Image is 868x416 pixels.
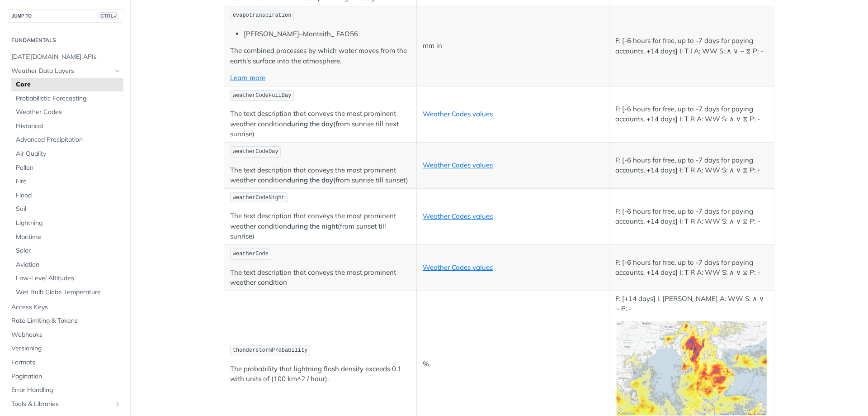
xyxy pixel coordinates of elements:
p: The text description that conveys the most prominent weather condition (from sunrise till next su... [230,109,410,139]
li: [PERSON_NAME]–Monteith_ FAO56 [244,29,410,39]
a: Core [11,78,123,91]
a: Low-Level Altitudes [11,272,123,285]
a: Tools & LibrariesShow subpages for Tools & Libraries [7,397,123,411]
span: Advanced Precipitation [16,135,121,144]
p: F: [-6 hours for free, up to -7 days for paying accounts, +14 days] I: T R A: WW S: ∧ ∨ ⧖ P: - [615,104,768,124]
span: Core [16,80,121,89]
span: Fire [16,177,121,186]
span: Historical [16,122,121,131]
a: Learn more [230,73,265,82]
span: Expand image [615,373,768,381]
a: Soil [11,202,123,216]
a: Weather Codes values [423,161,493,169]
p: The combined processes by which water moves from the earth’s surface into the atmosphere. [230,46,410,66]
strong: during the day [287,176,333,184]
a: Pollen [11,161,123,175]
a: Air Quality [11,147,123,161]
a: Flood [11,189,123,202]
strong: during the day [287,120,333,128]
span: Lightning [16,219,121,228]
a: Formats [7,356,123,369]
p: The text description that conveys the most prominent weather condition [230,268,410,288]
h2: Fundamentals [7,36,123,44]
span: Pagination [11,372,121,381]
span: evapotranspiration [233,12,292,19]
a: Pagination [7,370,123,383]
p: The text description that conveys the most prominent weather condition (from sunset till sunrise) [230,211,410,242]
span: weatherCodeDay [233,148,278,155]
p: F: [-6 hours for free, up to -7 days for paying accounts, +14 days] I: T R A: WW S: ∧ ∨ ⧖ P: - [615,155,768,176]
a: Access Keys [7,301,123,314]
span: Air Quality [16,149,121,158]
button: JUMP TOCTRL-/ [7,9,123,23]
a: Lightning [11,216,123,230]
p: mm in [423,41,603,51]
span: Maritime [16,233,121,242]
span: weatherCodeNight [233,195,285,201]
p: The probability that lightning flash density exceeds 0.1 with units of (100 km^2 / hour). [230,364,410,384]
a: Weather Data LayersHide subpages for Weather Data Layers [7,64,123,78]
span: Wet Bulb Globe Temperature [16,288,121,297]
span: Weather Data Layers [11,67,112,76]
a: Solar [11,244,123,258]
button: Hide subpages for Weather Data Layers [114,67,121,75]
span: thunderstormProbability [233,347,308,354]
span: Error Handling [11,386,121,395]
span: Flood [16,191,121,200]
a: Aviation [11,258,123,272]
span: Probabilistic Forecasting [16,94,121,103]
p: F: [-6 hours for free, up to -7 days for paying accounts, +14 days] I: T R A: WW S: ∧ ∨ ⧖ P: - [615,258,768,278]
a: Advanced Precipitation [11,133,123,147]
a: Webhooks [7,328,123,342]
a: Versioning [7,342,123,355]
a: Probabilistic Forecasting [11,92,123,105]
span: Weather Codes [16,108,121,117]
a: Historical [11,120,123,133]
a: Fire [11,175,123,188]
span: Pollen [16,163,121,172]
span: weatherCode [233,251,269,257]
a: Maritime [11,230,123,244]
span: Formats [11,358,121,367]
span: CTRL-/ [99,12,118,19]
p: F: [-6 hours for free, up to -7 days for paying accounts, +14 days] I: T I A: WW S: ∧ ∨ ~ ⧖ P: - [615,36,768,56]
span: Access Keys [11,303,121,312]
p: F: [-6 hours for free, up to -7 days for paying accounts, +14 days] I: T R A: WW S: ∧ ∨ ⧖ P: - [615,206,768,227]
span: Versioning [11,344,121,353]
p: The text description that conveys the most prominent weather condition (from sunrise till sunset) [230,165,410,186]
a: [DATE][DOMAIN_NAME] APIs [7,50,123,64]
a: Error Handling [7,383,123,397]
span: Webhooks [11,330,121,339]
span: [DATE][DOMAIN_NAME] APIs [11,53,121,62]
a: Weather Codes values [423,263,493,272]
p: % [423,359,603,369]
span: Low-Level Altitudes [16,274,121,283]
a: Rate Limiting & Tokens [7,314,123,328]
p: F: [+14 days] I: [PERSON_NAME] A: WW S: ∧ ∨ ~ P: - [615,294,768,314]
a: Wet Bulb Globe Temperature [11,286,123,299]
button: Show subpages for Tools & Libraries [114,401,121,408]
a: Weather Codes values [423,110,493,118]
span: Tools & Libraries [11,400,112,409]
span: Solar [16,246,121,255]
span: Rate Limiting & Tokens [11,316,121,325]
a: Weather Codes values [423,212,493,220]
span: weatherCodeFullDay [233,92,292,99]
span: Soil [16,205,121,214]
a: Weather Codes [11,105,123,119]
span: Aviation [16,260,121,269]
strong: during the night [287,222,338,230]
